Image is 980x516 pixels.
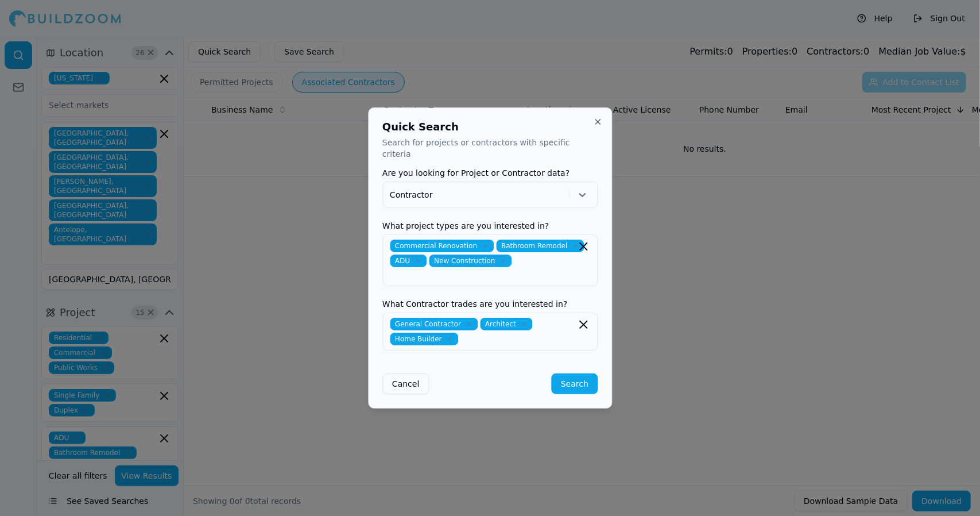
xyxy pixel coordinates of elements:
button: Search [552,373,598,394]
span: New Construction [429,255,512,267]
p: Search for projects or contractors with specific criteria [382,137,598,160]
span: Architect [480,318,533,330]
label: What project types are you interested in? [382,222,598,230]
span: Home Builder [390,333,459,345]
button: Cancel [382,373,429,394]
span: Commercial Renovation [390,240,494,252]
label: What Contractor trades are you interested in? [382,300,598,308]
span: ADU [390,255,427,267]
span: Bathroom Remodel [496,240,584,252]
h2: Quick Search [382,122,598,132]
label: Are you looking for Project or Contractor data? [382,169,598,177]
span: General Contractor [390,318,478,330]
